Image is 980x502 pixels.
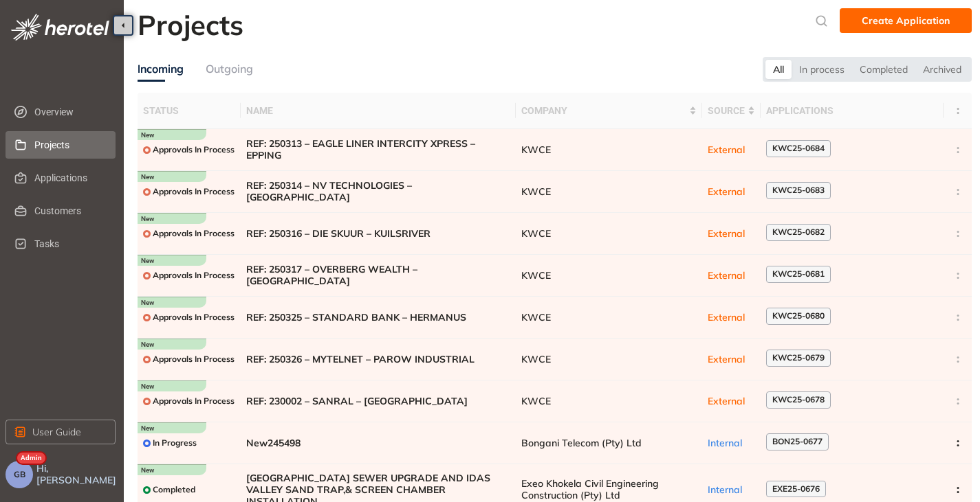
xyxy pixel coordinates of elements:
span: Approvals In Process [153,145,235,155]
span: KWC25-0683 [772,185,825,195]
span: Applications [34,164,105,192]
span: GB [14,470,25,479]
span: Approvals In Process [153,271,235,280]
span: Bongani Telecom (Pty) Ltd [521,437,697,449]
div: In process [792,60,852,79]
div: Incoming [138,60,184,78]
div: All [765,60,792,79]
div: Archived [915,60,969,79]
div: External [708,144,755,156]
span: REF: 250326 – MYTELNET – PAROW INDUSTRIAL [246,354,510,365]
span: User Guide [32,424,81,440]
span: KWCE [521,228,697,240]
th: Source [702,93,761,129]
div: Outgoing [206,60,253,78]
span: KWC25-0684 [772,144,825,153]
span: Approvals In Process [153,312,235,322]
span: REF: 250314 – NV TECHNOLOGIES – [GEOGRAPHIC_DATA] [246,180,510,203]
button: Create Application [840,8,972,33]
span: KWCE [521,144,697,156]
span: Completed [153,485,195,494]
span: REF: 230002 – SANRAL – [GEOGRAPHIC_DATA] [246,396,510,407]
span: BON25-0677 [772,437,823,446]
button: User Guide [6,420,116,444]
th: Name [241,93,516,129]
span: KWC25-0682 [772,227,825,237]
span: KWCE [521,354,697,365]
th: Applications [761,93,944,129]
span: KWCE [521,270,697,282]
span: Approvals In Process [153,229,235,238]
div: Internal [708,437,755,449]
div: External [708,228,755,240]
div: External [708,396,755,407]
span: KWCE [521,312,697,323]
div: Internal [708,484,755,496]
div: External [708,186,755,198]
span: Create Application [862,13,950,28]
span: Approvals In Process [153,354,235,364]
span: REF: 250313 – EAGLE LINER INTERCITY XPRESS – EPPING [246,138,510,161]
span: KWC25-0678 [772,395,825,404]
span: Overview [34,98,105,126]
span: EXE25-0676 [772,484,820,494]
span: Exeo Khokela Civil Engineering Construction (Pty) Ltd [521,478,697,501]
div: External [708,270,755,282]
span: Company [521,103,686,118]
span: Approvals In Process [153,187,235,196]
span: REF: 250317 – OVERBERG WEALTH – [GEOGRAPHIC_DATA] [246,264,510,287]
span: New245498 [246,437,510,449]
div: External [708,312,755,323]
span: Hi, [PERSON_NAME] [36,463,118,486]
span: Tasks [34,230,105,258]
span: Projects [34,131,105,159]
span: REF: 250316 – DIE SKUUR – KUILSRIVER [246,228,510,240]
img: logo [11,14,109,41]
div: External [708,354,755,365]
span: Customers [34,197,105,225]
span: REF: 250325 – STANDARD BANK – HERMANUS [246,312,510,323]
span: Approvals In Process [153,396,235,406]
span: KWC25-0680 [772,311,825,321]
div: Completed [852,60,915,79]
span: KWCE [521,186,697,198]
th: Company [516,93,702,129]
button: GB [6,461,33,488]
span: Source [708,103,745,118]
span: In Progress [153,438,197,448]
span: KWC25-0681 [772,269,825,279]
span: KWCE [521,396,697,407]
th: Status [138,93,241,129]
h2: Projects [138,8,243,41]
span: KWC25-0679 [772,353,825,363]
